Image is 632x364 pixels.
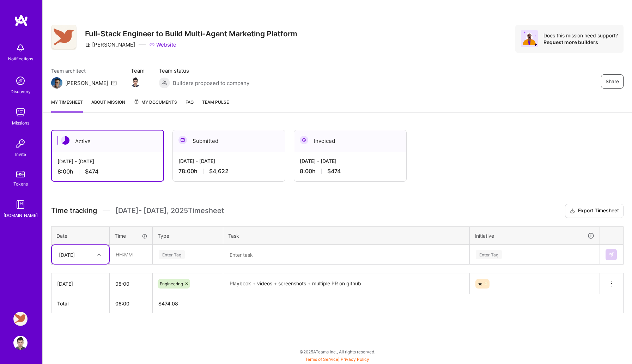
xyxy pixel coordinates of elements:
div: Notifications [8,55,33,62]
img: Invite [13,136,28,151]
a: User Avatar [12,336,29,350]
div: [DATE] [57,280,104,287]
span: Team [131,67,145,74]
span: | [305,357,369,362]
input: HH:MM [110,274,152,293]
div: 78:00 h [178,168,279,175]
div: Discovery [11,88,31,95]
div: 8:00 h [57,168,158,175]
img: Invoiced [300,136,308,144]
span: Builders proposed to company [173,79,249,87]
div: Request more builders [543,39,618,45]
img: discovery [13,74,28,88]
img: Team Architect [51,77,62,89]
a: My Documents [134,98,177,113]
i: icon CompanyGray [85,42,91,48]
div: [DATE] - [DATE] [178,157,279,165]
a: My timesheet [51,98,83,113]
img: Active [61,136,69,145]
span: Team status [159,67,249,74]
a: Terms of Service [305,357,338,362]
div: Enter Tag [476,249,502,260]
div: Tokens [13,180,28,188]
div: Enter Tag [159,249,185,260]
a: Team Pulse [202,98,229,113]
th: Total [51,294,110,313]
span: na [478,281,482,286]
img: Builders proposed to company [159,77,170,89]
div: [PERSON_NAME] [65,79,108,87]
div: Invoiced [294,130,406,152]
div: Time [115,232,147,239]
div: [PERSON_NAME] [85,41,135,48]
div: Submitted [173,130,285,152]
textarea: Playbook + videos + screenshots + multiple PR on github [224,274,469,293]
th: Type [153,226,223,245]
h3: Full-Stack Engineer to Build Multi-Agent Marketing Platform [85,29,297,38]
span: Share [606,78,619,85]
img: User Avatar [13,336,28,350]
span: $474 [327,168,341,175]
img: Submit [608,252,614,257]
i: icon Chevron [97,253,101,256]
span: My Documents [134,98,177,106]
button: Share [601,74,624,89]
div: [DATE] - [DATE] [300,157,401,165]
span: Team Pulse [202,99,229,105]
a: FAQ [186,98,194,113]
div: [DATE] [59,251,75,258]
img: guide book [13,198,28,212]
img: Submitted [178,136,187,144]
a: Privacy Policy [341,357,369,362]
img: logo [14,14,28,27]
span: $474 [85,168,98,175]
span: Time tracking [51,206,97,215]
th: Task [223,226,470,245]
th: Date [51,226,110,245]
th: 08:00 [110,294,153,313]
img: Company Logo [51,25,77,50]
a: About Mission [91,98,125,113]
i: icon Download [570,207,575,215]
input: HH:MM [110,245,152,264]
img: Team Member Avatar [130,77,141,87]
div: [DATE] - [DATE] [57,158,158,165]
a: Robynn AI: Full-Stack Engineer to Build Multi-Agent Marketing Platform [12,312,29,326]
button: Export Timesheet [565,204,624,218]
a: Team Member Avatar [131,76,140,88]
div: [DOMAIN_NAME] [4,212,38,219]
span: [DATE] - [DATE] , 2025 Timesheet [115,206,224,215]
div: Invite [15,151,26,158]
span: $4,622 [209,168,229,175]
img: Robynn AI: Full-Stack Engineer to Build Multi-Agent Marketing Platform [13,312,28,326]
div: © 2025 ATeams Inc., All rights reserved. [42,343,632,360]
img: teamwork [13,105,28,119]
img: Avatar [521,30,538,47]
div: 8:00 h [300,168,401,175]
img: tokens [16,171,25,177]
div: Active [52,131,163,152]
span: $ 474.08 [158,301,178,307]
i: icon Mail [111,80,117,86]
div: Does this mission need support? [543,32,618,39]
a: Website [149,41,176,48]
span: Engineering [160,281,183,286]
img: bell [13,41,28,55]
span: Team architect [51,67,117,74]
div: Missions [12,119,29,127]
div: Initiative [475,232,595,240]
